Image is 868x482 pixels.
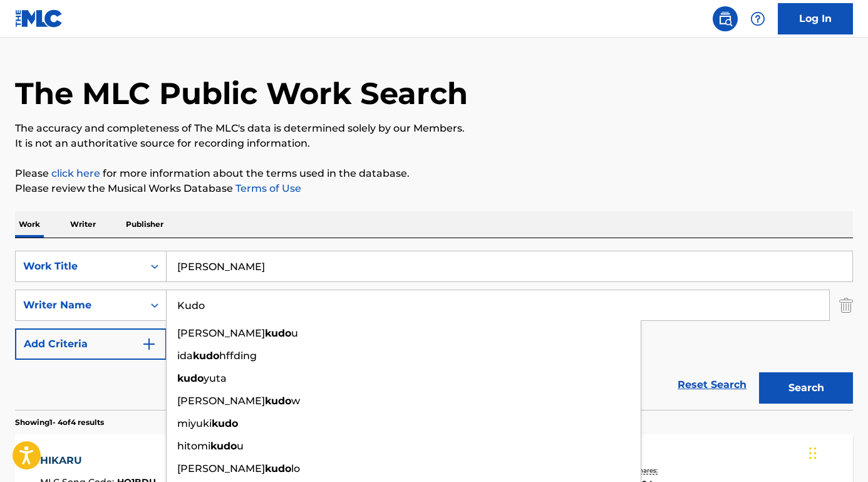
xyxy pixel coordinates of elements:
span: u [291,327,298,339]
span: hitomi [177,440,210,452]
iframe: Chat Widget [805,422,868,482]
strong: kudo [212,417,238,429]
p: The accuracy and completeness of The MLC's data is determined solely by our Members. [15,121,853,136]
div: Work Title [23,259,136,274]
strong: kudo [265,395,291,407]
span: [PERSON_NAME] [177,463,265,474]
p: Work [15,211,44,238]
span: [PERSON_NAME] [177,327,265,339]
span: u [237,440,244,452]
p: Please for more information about the terms used in the database. [15,166,853,181]
img: search [718,11,733,26]
strong: kudo [210,440,237,452]
button: Search [759,372,853,404]
button: Add Criteria [15,328,167,360]
img: help [750,11,765,26]
img: Delete Criterion [839,290,853,321]
strong: kudo [193,350,219,362]
span: lo [291,463,300,474]
a: Public Search [713,6,738,31]
span: w [291,395,300,407]
div: Glisser [809,434,817,472]
div: HIKARU [40,453,156,468]
p: Please review the Musical Works Database [15,181,853,196]
div: Writer Name [23,298,136,313]
strong: kudo [265,327,291,339]
p: Writer [66,211,100,238]
span: miyuki [177,417,212,429]
span: yuta [204,372,227,384]
h1: The MLC Public Work Search [15,75,468,112]
strong: kudo [265,463,291,474]
a: Reset Search [671,371,753,399]
p: Showing 1 - 4 of 4 results [15,417,104,428]
a: Terms of Use [233,182,301,194]
form: Search Form [15,251,853,410]
span: [PERSON_NAME] [177,395,265,407]
span: ida [177,350,193,362]
a: click here [51,167,100,179]
div: Widget de chat [805,422,868,482]
div: Help [745,6,770,31]
a: Log In [778,3,853,34]
img: MLC Logo [15,9,63,28]
strong: kudo [177,372,204,384]
p: Publisher [122,211,167,238]
span: hffding [219,350,257,362]
p: It is not an authoritative source for recording information. [15,136,853,151]
img: 9d2ae6d4665cec9f34b9.svg [142,337,157,352]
